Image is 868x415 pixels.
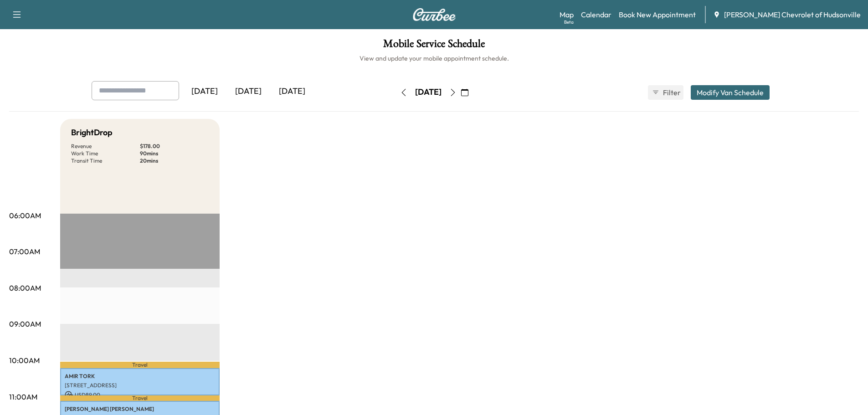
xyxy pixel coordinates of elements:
[619,9,696,20] a: Book New Appointment
[140,150,209,157] p: 90 mins
[71,157,140,164] p: Transit Time
[226,81,270,102] div: [DATE]
[9,282,41,293] p: 08:00AM
[564,19,574,26] div: Beta
[65,405,215,413] p: [PERSON_NAME] [PERSON_NAME]
[9,246,40,257] p: 07:00AM
[183,81,226,102] div: [DATE]
[663,87,679,98] span: Filter
[560,9,574,20] a: MapBeta
[60,395,220,401] p: Travel
[691,85,770,100] button: Modify Van Schedule
[9,54,859,63] h6: View and update your mobile appointment schedule.
[9,391,37,402] p: 11:00AM
[140,157,209,164] p: 20 mins
[71,150,140,157] p: Work Time
[9,318,41,329] p: 09:00AM
[648,85,683,100] button: Filter
[65,373,215,380] p: AMIR TORK
[140,143,209,150] p: $ 178.00
[412,8,456,21] img: Curbee Logo
[71,143,140,150] p: Revenue
[415,87,442,98] div: [DATE]
[9,355,40,366] p: 10:00AM
[9,210,41,221] p: 06:00AM
[60,362,220,368] p: Travel
[65,391,215,399] p: USD 89.00
[270,81,314,102] div: [DATE]
[9,38,859,54] h1: Mobile Service Schedule
[65,382,215,389] p: [STREET_ADDRESS]
[581,9,611,20] a: Calendar
[724,9,861,20] span: [PERSON_NAME] Chevrolet of Hudsonville
[71,126,113,139] h5: BrightDrop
